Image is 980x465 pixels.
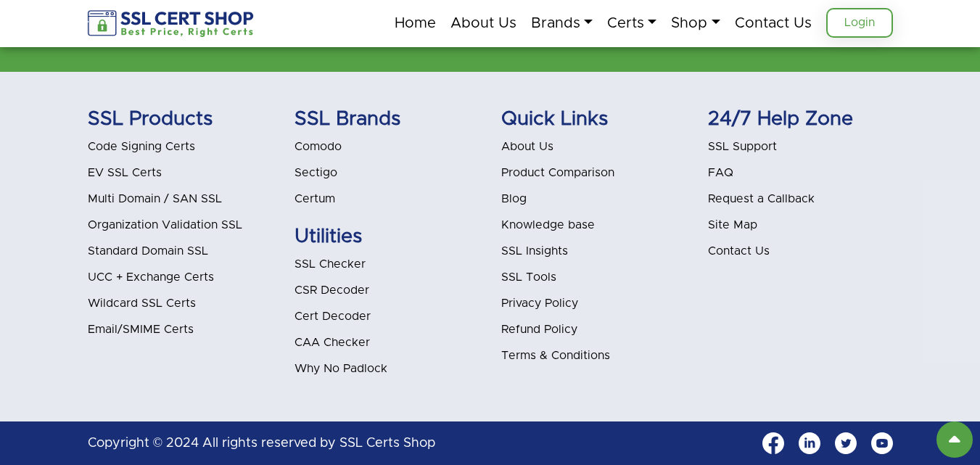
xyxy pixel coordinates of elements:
[88,434,436,453] p: Copyright © 2024 All rights reserved by SSL Certs Shop
[295,226,479,249] h5: Utilities
[88,219,242,231] a: Organization Validation SSL
[708,167,733,178] a: FAQ
[450,8,516,38] a: About Us
[88,141,195,152] a: Code Signing Certs
[88,10,255,37] img: sslcertshop-logo
[88,193,222,205] a: Multi Domain / SAN SSL
[501,167,614,178] a: Product Comparison
[88,324,194,335] a: Email/SMIME Certs
[607,8,656,38] a: Certs
[671,8,720,38] a: Shop
[501,271,556,283] a: SSL Tools
[708,193,815,205] a: Request a Callback
[826,8,893,38] a: Login
[395,8,436,38] a: Home
[88,108,273,131] h5: SSL Products
[501,141,553,152] a: About Us
[295,141,342,152] a: Comodo
[501,193,527,205] a: Blog
[501,324,577,335] a: Refund Policy
[295,193,335,205] a: Certum
[708,219,757,231] a: Site Map
[708,108,893,131] h5: 24/7 Help Zone
[708,245,770,257] a: Contact Us
[295,337,370,348] a: CAA Checker
[501,108,686,131] h5: Quick Links
[88,297,196,309] a: Wildcard SSL Certs
[501,297,578,309] a: Privacy Policy
[295,284,369,296] a: CSR Decoder
[708,141,777,152] a: SSL Support
[295,167,337,178] a: Sectigo
[88,167,162,178] a: EV SSL Certs
[88,271,214,283] a: UCC + Exchange Certs
[501,219,595,231] a: Knowledge base
[295,108,479,131] h5: SSL Brands
[295,363,387,374] a: Why No Padlock
[531,8,593,38] a: Brands
[501,245,568,257] a: SSL Insights
[295,258,366,270] a: SSL Checker
[88,245,208,257] a: Standard Domain SSL
[295,310,371,322] a: Cert Decoder
[735,8,812,38] a: Contact Us
[501,350,610,361] a: Terms & Conditions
